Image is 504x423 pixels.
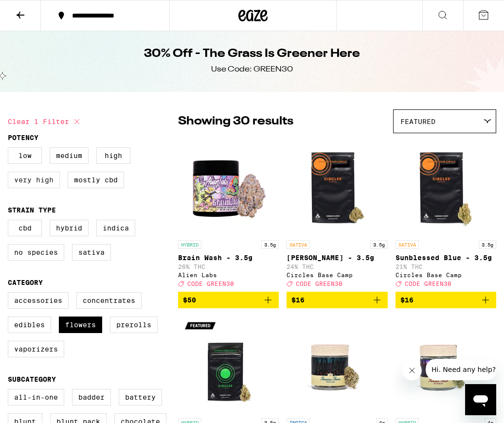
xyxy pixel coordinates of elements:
[400,118,435,125] span: Featured
[178,113,293,130] p: Showing 30 results
[287,240,310,249] p: SATIVA
[397,138,494,235] img: Circles Base Camp - Sunblessed Blue - 3.5g
[8,341,64,357] label: Vaporizers
[8,375,56,383] legend: Subcategory
[50,147,89,164] label: Medium
[261,240,279,249] p: 3.5g
[287,264,387,270] p: 24% THC
[178,264,279,270] p: 26% THC
[400,296,414,304] span: $16
[178,240,201,249] p: HYBRID
[183,296,196,304] span: $50
[8,109,83,134] button: Clear 1 filter
[8,389,64,405] label: All-In-One
[288,316,386,413] img: Humboldt Farms - Jungle Lava Premium - 4g
[396,138,496,292] a: Open page for Sunblessed Blue - 3.5g from Circles Base Camp
[68,172,124,188] label: Mostly CBD
[180,316,277,413] img: Circles Base Camp - Headband - 3.5g
[178,138,279,292] a: Open page for Brain Wash - 3.5g from Alien Labs
[96,147,130,164] label: High
[396,292,496,308] button: Add to bag
[396,254,496,262] p: Sunblessed Blue - 3.5g
[8,292,69,309] label: Accessories
[296,281,342,287] span: CODE GREEN30
[59,317,102,333] label: Flowers
[50,220,89,236] label: Hybrid
[211,64,293,75] div: Use Code: GREEN30
[8,206,56,214] legend: Strain Type
[72,389,111,405] label: Badder
[119,389,162,405] label: Battery
[96,220,135,236] label: Indica
[178,254,279,262] p: Brain Wash - 3.5g
[396,264,496,270] p: 21% THC
[8,317,51,333] label: Edibles
[76,292,142,309] label: Concentrates
[287,138,387,292] a: Open page for Gush Rush - 3.5g from Circles Base Camp
[8,244,64,261] label: No Species
[178,272,279,278] div: Alien Labs
[479,240,496,249] p: 3.5g
[180,138,277,235] img: Alien Labs - Brain Wash - 3.5g
[426,359,496,380] iframe: Message from company
[8,220,42,236] label: CBD
[110,317,158,333] label: Prerolls
[287,254,387,262] p: [PERSON_NAME] - 3.5g
[287,292,387,308] button: Add to bag
[465,384,496,415] iframe: Button to launch messaging window
[405,281,451,287] span: CODE GREEN30
[402,361,422,380] iframe: Close message
[397,316,494,413] img: Humboldt Farms - Upgrade Premium - 4g
[72,244,111,261] label: Sativa
[396,272,496,278] div: Circles Base Camp
[8,147,42,164] label: Low
[287,272,387,278] div: Circles Base Camp
[396,240,419,249] p: SATIVA
[144,46,360,62] h1: 30% Off - The Grass Is Greener Here
[370,240,388,249] p: 3.5g
[291,296,305,304] span: $16
[178,292,279,308] button: Add to bag
[187,281,234,287] span: CODE GREEN30
[8,172,60,188] label: Very High
[8,279,43,286] legend: Category
[8,134,38,141] legend: Potency
[288,138,386,235] img: Circles Base Camp - Gush Rush - 3.5g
